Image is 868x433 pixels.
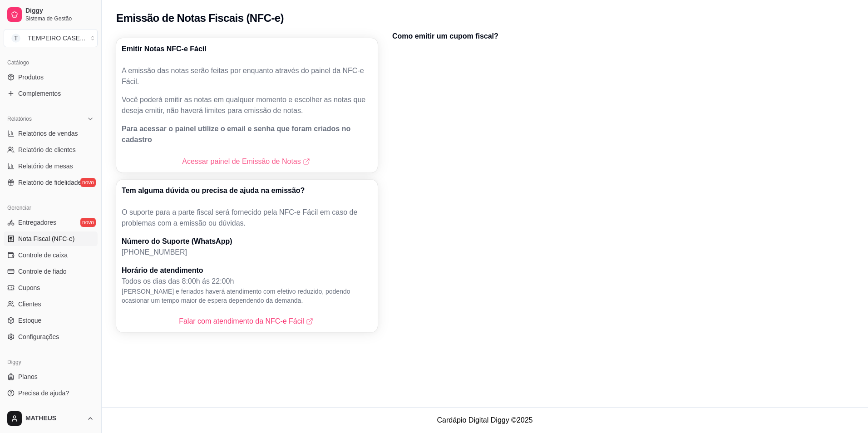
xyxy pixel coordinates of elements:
[4,248,98,262] a: Controle de caixa
[25,15,94,22] span: Sistema de Gestão
[4,143,98,157] a: Relatório de clientes
[392,31,646,42] p: Como emitir um cupom fiscal?
[4,215,98,230] a: Entregadoresnovo
[4,4,98,25] a: DiggySistema de Gestão
[4,55,98,70] div: Catálogo
[122,123,372,145] p: Para acessar o painel utilize o email e senha que foram criados no cadastro
[122,287,372,305] p: [PERSON_NAME] e feriados haverá atendimento com efetivo reduzido, podendo ocasionar um tempo maio...
[122,207,372,229] p: O suporte para a parte fiscal será fornecido pela NFC-e Fácil em caso de problemas com a emissão ...
[4,297,98,311] a: Clientes
[4,175,98,190] a: Relatório de fidelidadenovo
[18,89,61,98] span: Complementos
[18,218,56,227] span: Entregadores
[18,251,68,260] span: Controle de caixa
[122,265,372,276] p: Horário de atendimento
[18,267,67,276] span: Controle de fiado
[179,316,315,327] a: Falar com atendimento da NFC-e Fácil
[122,276,372,287] p: Todos os dias das 8:00h ás 22:00h
[11,34,20,43] span: T
[4,369,98,384] a: Planos
[18,162,73,171] span: Relatório de mesas
[392,45,646,188] iframe: YouTube video player
[18,300,41,309] span: Clientes
[182,156,311,167] a: Acessar painel de Emissão de Notas
[4,126,98,141] a: Relatórios de vendas
[4,408,98,429] button: MATHEUS
[18,234,74,243] span: Nota Fiscal (NFC-e)
[4,280,98,295] a: Cupons
[4,86,98,101] a: Complementos
[4,231,98,246] a: Nota Fiscal (NFC-e)
[4,355,98,369] div: Diggy
[4,330,98,344] a: Configurações
[7,115,32,123] span: Relatórios
[122,94,372,116] p: Você poderá emitir as notas em qualquer momento e escolher as notas que deseja emitir, não haverá...
[18,372,38,381] span: Planos
[18,389,69,398] span: Precisa de ajuda?
[4,201,98,215] div: Gerenciar
[18,145,76,154] span: Relatório de clientes
[18,283,40,292] span: Cupons
[18,332,59,341] span: Configurações
[4,29,98,47] button: Select a team
[116,11,284,25] h2: Emissão de Notas Fiscais (NFC-e)
[4,70,98,84] a: Produtos
[122,44,207,54] p: Emitir Notas NFC-e Fácil
[25,414,83,423] span: MATHEUS
[18,129,78,138] span: Relatórios de vendas
[122,247,372,258] p: [PHONE_NUMBER]
[122,185,305,196] p: Tem alguma dúvida ou precisa de ajuda na emissão?
[122,65,372,87] p: A emissão das notas serão feitas por enquanto através do painel da NFC-e Fácil.
[18,73,44,82] span: Produtos
[25,7,94,15] span: Diggy
[122,236,372,247] p: Número do Suporte (WhatsApp)
[4,313,98,328] a: Estoque
[4,159,98,173] a: Relatório de mesas
[102,407,868,433] footer: Cardápio Digital Diggy © 2025
[4,264,98,279] a: Controle de fiado
[18,316,41,325] span: Estoque
[28,34,85,43] div: TEMPEIRO CASE ...
[18,178,81,187] span: Relatório de fidelidade
[4,386,98,400] a: Precisa de ajuda?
